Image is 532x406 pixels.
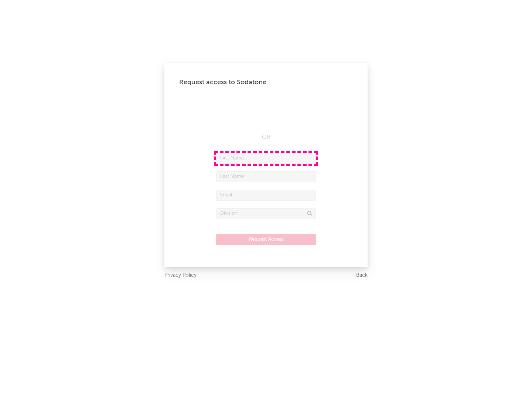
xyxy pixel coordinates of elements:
[216,190,316,201] input: Email
[356,271,368,280] a: Back
[164,271,197,280] a: Privacy Policy
[216,234,316,245] button: Request Access
[216,208,316,219] input: Division
[179,78,353,87] div: Request access to Sodatone
[216,153,316,164] input: First Name
[216,133,316,142] div: OR
[216,171,316,182] input: Last Name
